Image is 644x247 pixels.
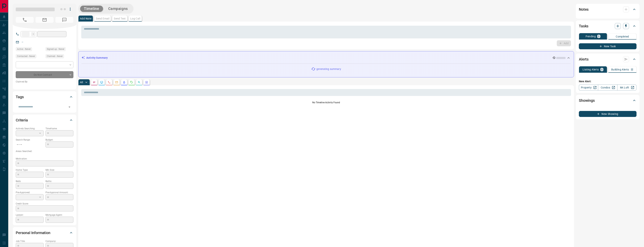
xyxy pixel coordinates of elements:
[579,56,589,62] h2: Alerts
[598,35,599,38] p: 0
[100,81,103,84] svg: Lead Browsing Activity
[16,150,73,153] p: Areas Searched:
[80,81,83,84] p: All
[631,68,633,71] p: 0
[16,157,73,160] p: Motivation:
[80,17,91,20] p: Add Note
[579,6,589,12] h2: Notes
[17,54,35,58] span: Contacted - Never
[16,116,73,125] div: Criteria
[579,97,595,103] h2: Showings
[16,202,73,205] p: Credit Score:
[16,230,50,236] h2: Personal Information
[80,6,103,12] button: Timeline
[47,54,63,58] span: Claimed - Never
[36,17,54,23] span: No Email
[22,40,23,43] a: --
[108,81,111,84] svg: Calls
[617,85,637,91] a: Mr.Loft
[16,138,44,141] p: Search Range:
[123,81,126,84] svg: Listing Alerts
[598,85,617,91] a: Condos
[579,55,637,64] div: Alerts
[16,191,44,194] p: Pre-Approved:
[45,127,73,130] p: Timeframe:
[47,47,64,51] span: Signed up - Never
[611,68,629,71] p: Building Alerts
[138,81,141,84] svg: Opportunities
[16,71,73,78] div: Do Not Contact
[45,191,73,194] p: Pre-Approval Amount:
[45,240,73,243] p: Company:
[579,96,637,105] div: Showings
[17,47,31,51] span: Active - Never
[579,23,588,29] h2: Tasks
[579,5,637,14] div: Notes
[45,213,73,217] p: Mortgage Agent:
[16,80,73,83] p: Claimed By:
[16,92,73,101] div: Tags
[104,6,132,12] button: Campaigns
[81,101,571,104] p: No Timeline Activity Found
[115,81,118,84] svg: Emails
[145,81,148,84] svg: Agent Actions
[583,68,599,71] p: Listing Alerts
[67,104,72,110] button: Open
[579,111,637,117] button: New Showing
[81,54,571,61] div: Activity Summary
[586,35,596,38] p: Pending
[579,85,598,91] a: Property
[16,17,34,23] span: No Number
[579,43,637,49] button: New Task
[579,22,637,31] div: Tasks
[86,56,108,60] p: Activity Summary
[130,81,133,84] svg: Requests
[16,180,44,183] p: Beds:
[55,17,73,23] span: No Number
[601,68,603,71] p: 0
[45,138,73,141] p: Budget:
[616,35,629,38] p: Completed
[16,240,44,243] p: Job Title:
[16,94,24,100] h2: Tags
[45,180,73,183] p: Baths:
[93,81,96,84] svg: Notes
[316,67,341,71] p: generating summary
[16,117,28,123] h2: Criteria
[16,141,44,148] p: -- - --
[16,213,44,217] p: Lawyer:
[579,79,637,83] p: New Alert:
[45,168,73,172] p: Min Size:
[16,127,44,130] p: Actively Searching:
[16,168,44,172] p: Home Type:
[16,228,73,237] div: Personal Information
